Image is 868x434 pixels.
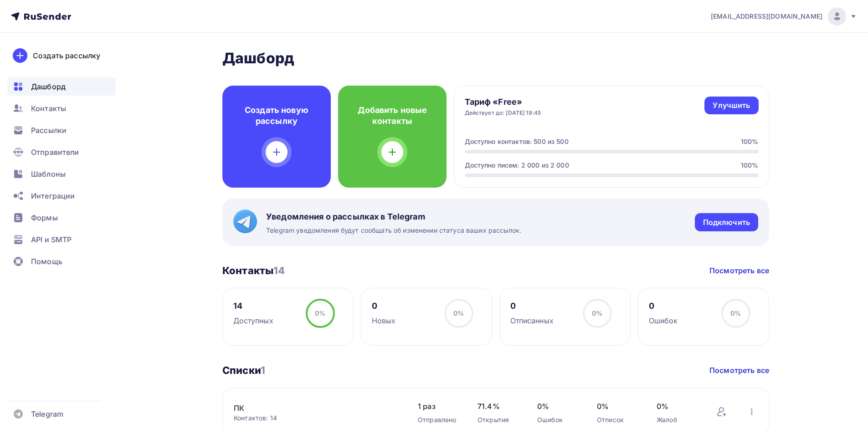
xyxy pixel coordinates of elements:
span: API и SMTP [31,234,72,245]
div: Контактов: 14 [234,414,400,423]
div: Создать рассылку [33,50,100,61]
span: 1 [261,364,265,376]
div: Улучшить [713,100,750,111]
h4: Добавить новые контакты [353,105,432,127]
span: Отправители [31,147,79,158]
h4: Тариф «Free» [465,97,541,107]
span: 14 [273,265,285,276]
div: Жалоб [657,415,698,424]
span: Шаблоны [31,168,66,179]
div: Доступно писем: 2 000 из 2 000 [465,161,569,170]
h2: Дашборд [222,49,769,67]
a: Отправители [7,143,116,161]
a: Шаблоны [7,165,116,183]
a: Посмотреть все [709,365,769,376]
a: Рассылки [7,121,116,139]
a: Посмотреть все [709,265,769,276]
span: Уведомления о рассылках в Telegram [266,211,521,222]
h3: Контакты [222,264,285,277]
span: 0% [453,309,464,317]
a: [EMAIL_ADDRESS][DOMAIN_NAME] [711,7,857,26]
div: Открытия [478,415,519,424]
span: 0% [597,401,638,412]
div: Новых [372,315,396,326]
span: 0% [592,309,602,317]
span: Интеграции [31,190,75,201]
span: Контакты [31,103,66,114]
div: Отправлено [418,415,459,424]
div: 0 [372,301,396,311]
span: 1 раз [418,401,459,412]
span: Telegram уведомления будут сообщать об изменении статуса ваших рассылок. [266,226,521,235]
a: Формы [7,209,116,227]
div: Отписанных [510,315,554,326]
span: [EMAIL_ADDRESS][DOMAIN_NAME] [711,12,822,21]
a: Дашборд [7,77,116,96]
div: Доступно контактов: 500 из 500 [465,137,569,146]
span: 0% [730,309,741,317]
div: Ошибок [649,315,678,326]
div: 100% [741,161,759,170]
div: 14 [233,301,273,311]
span: 0% [315,309,325,317]
div: Подключить [703,217,750,228]
span: Формы [31,212,58,223]
div: Доступных [233,315,273,326]
span: 0% [537,401,579,412]
div: 100% [741,137,759,146]
div: Отписок [597,415,638,424]
div: Действует до: [DATE] 19:45 [465,109,541,117]
a: ПК [234,403,389,414]
div: Ошибок [537,415,579,424]
span: Дашборд [31,81,66,92]
h4: Создать новую рассылку [237,105,316,127]
a: Контакты [7,99,116,117]
h3: Списки [222,364,265,377]
span: Рассылки [31,125,67,136]
span: 71.4% [478,401,519,412]
span: Помощь [31,256,62,267]
span: 0% [657,401,698,412]
div: 0 [649,301,678,311]
span: Telegram [31,408,63,419]
div: 0 [510,301,554,311]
